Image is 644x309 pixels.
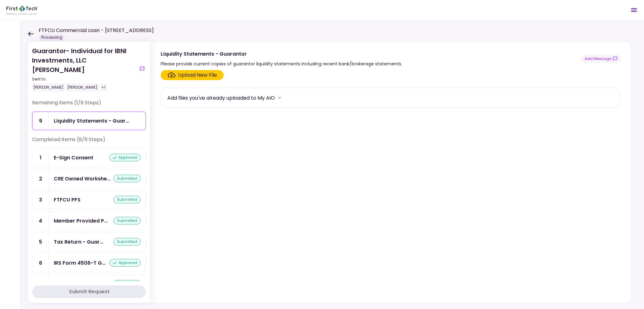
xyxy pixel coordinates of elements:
[150,41,631,303] div: Liquidity Statements - GuarantorPlease provide current copies of guarantor liquidity statements i...
[54,238,103,246] div: Tax Return - Guarantor
[32,191,49,209] div: 3
[54,217,108,225] div: Member Provided PFS
[114,280,141,288] div: submitted
[32,254,146,272] a: 6IRS Form 4506-T Guarantorapproved
[32,148,146,167] a: 1E-Sign Consentapproved
[32,149,49,167] div: 1
[32,112,146,130] a: 9Liquidity Statements - Guarantor
[114,175,141,182] div: submitted
[178,71,217,79] div: Upload New File
[161,60,402,68] div: Please provide current copies of guarantor liquidity statements including recent bank/brokerage s...
[161,70,224,80] span: Click here to upload the required document
[114,196,141,203] div: submitted
[161,50,402,58] div: Liquidity Statements - Guarantor
[109,154,141,161] div: approved
[167,94,275,102] div: Add files you've already uploaded to My AIO
[54,259,106,267] div: IRS Form 4506-T Guarantor
[54,280,105,288] div: Personal Debt Schedule
[66,83,99,91] div: [PERSON_NAME]
[100,83,107,91] div: +1
[32,99,146,112] div: Remaining items (1/9 Steps)
[39,27,154,34] h1: FTFCU Commercial Loan - [STREET_ADDRESS]
[138,65,146,73] button: show-messages
[32,83,65,91] div: [PERSON_NAME]
[581,55,621,63] button: show-messages
[32,169,146,188] a: 2CRE Owned Worksheetsubmitted
[626,3,641,18] button: Open menu
[32,46,136,91] div: Guarantor- Individual for IBNI Investments, LLC [PERSON_NAME]
[54,196,80,204] div: FTFCU PFS
[6,5,38,15] img: Partner icon
[32,275,49,293] div: 7
[32,136,146,148] div: Completed items (8/9 Steps)
[32,275,146,293] a: 7Personal Debt Schedulesubmitted
[54,175,111,183] div: CRE Owned Worksheet
[114,238,141,246] div: submitted
[32,212,49,230] div: 4
[32,112,49,130] div: 9
[114,217,141,224] div: submitted
[32,254,49,272] div: 6
[32,212,146,230] a: 4Member Provided PFSsubmitted
[54,154,93,162] div: E-Sign Consent
[54,117,129,125] div: Liquidity Statements - Guarantor
[32,233,49,251] div: 5
[109,259,141,267] div: approved
[32,285,146,298] button: Submit Request
[32,233,146,251] a: 5Tax Return - Guarantorsubmitted
[275,93,284,102] button: more
[32,170,49,188] div: 2
[32,76,136,82] div: Sent to:
[39,34,65,41] div: Processing
[32,190,146,209] a: 3FTFCU PFSsubmitted
[69,288,109,295] div: Submit Request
